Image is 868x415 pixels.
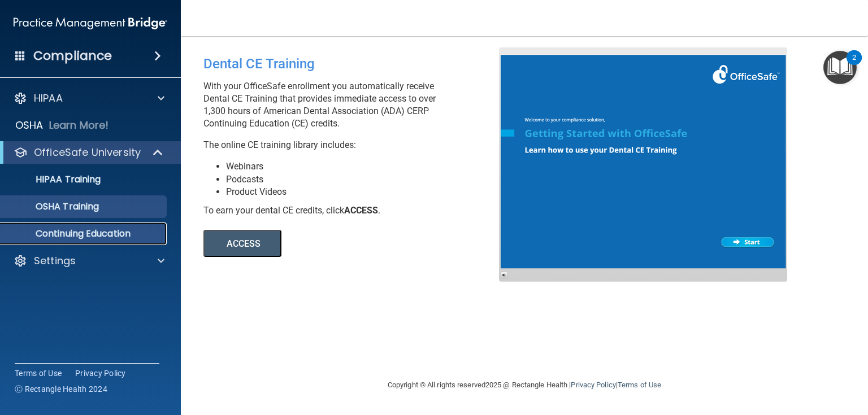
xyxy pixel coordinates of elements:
p: With your OfficeSafe enrollment you automatically receive Dental CE Training that provides immedi... [203,80,507,130]
a: OfficeSafe University [14,146,164,159]
a: Privacy Policy [571,381,615,389]
p: Continuing Education [7,228,162,239]
a: HIPAA [14,91,164,105]
p: OSHA [15,119,44,132]
p: The online CE training library includes: [203,139,507,151]
b: ACCESS [344,205,378,216]
div: Dental CE Training [203,47,507,80]
li: Podcasts [226,173,507,186]
p: Settings [34,254,76,268]
a: Terms of Use [15,368,62,379]
a: ACCESS [203,240,513,248]
button: ACCESS [203,230,281,257]
img: PMB logo [14,12,167,34]
p: HIPAA [34,91,63,105]
p: OSHA Training [7,201,99,212]
a: Settings [14,254,164,268]
div: To earn your dental CE credits, click . [203,204,507,217]
div: Copyright © All rights reserved 2025 @ Rectangle Health | | [318,367,731,403]
div: 2 [852,58,856,72]
button: Open Resource Center, 2 new notifications [823,51,857,84]
p: Learn More! [49,119,109,132]
h4: Compliance [33,48,112,64]
li: Product Videos [226,186,507,198]
p: HIPAA Training [7,174,101,185]
a: Terms of Use [618,381,661,389]
a: Privacy Policy [75,368,126,379]
span: Ⓒ Rectangle Health 2024 [15,383,107,395]
p: OfficeSafe University [34,146,141,159]
li: Webinars [226,160,507,173]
